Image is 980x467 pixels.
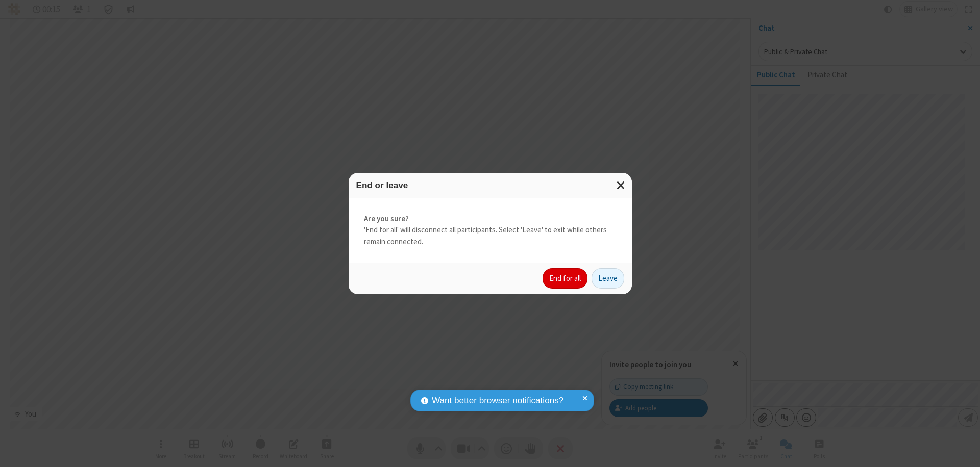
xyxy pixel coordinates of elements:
strong: Are you sure? [364,213,617,225]
button: Close modal [610,173,632,198]
div: 'End for all' will disconnect all participants. Select 'Leave' to exit while others remain connec... [349,198,632,263]
span: Want better browser notifications? [432,394,563,407]
button: End for all [543,268,587,289]
h3: End or leave [356,180,624,190]
button: Leave [592,268,624,289]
